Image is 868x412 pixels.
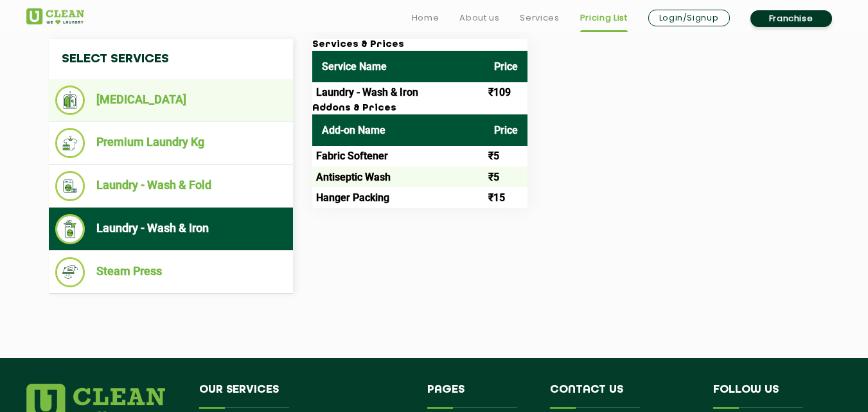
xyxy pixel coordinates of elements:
[312,103,527,114] h3: Addons & Prices
[484,166,527,187] td: ₹5
[484,82,527,103] td: ₹109
[199,384,409,408] h4: Our Services
[312,187,484,208] td: Hanger Packing
[580,10,628,26] a: Pricing List
[484,146,527,166] td: ₹5
[713,384,826,408] h4: Follow us
[55,214,85,244] img: Laundry - Wash & Iron
[550,384,694,408] h4: Contact us
[312,39,527,51] h3: Services & Prices
[412,10,439,26] a: Home
[520,10,559,26] a: Services
[312,166,484,187] td: Antiseptic Wash
[484,114,527,146] th: Price
[55,214,287,244] li: Laundry - Wash & Iron
[427,384,531,408] h4: Pages
[648,10,730,26] a: Login/Signup
[55,171,85,201] img: Laundry - Wash & Fold
[312,82,484,103] td: Laundry - Wash & Iron
[55,85,85,115] img: Dry Cleaning
[750,10,832,27] a: Franchise
[459,10,499,26] a: About us
[312,51,484,82] th: Service Name
[55,257,287,287] li: Steam Press
[55,171,287,201] li: Laundry - Wash & Fold
[55,257,85,287] img: Steam Press
[55,128,287,158] li: Premium Laundry Kg
[55,128,85,158] img: Premium Laundry Kg
[55,85,287,115] li: [MEDICAL_DATA]
[26,8,84,24] img: UClean Laundry and Dry Cleaning
[484,51,527,82] th: Price
[484,187,527,208] td: ₹15
[49,39,293,79] h4: Select Services
[312,114,484,146] th: Add-on Name
[312,146,484,166] td: Fabric Softener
